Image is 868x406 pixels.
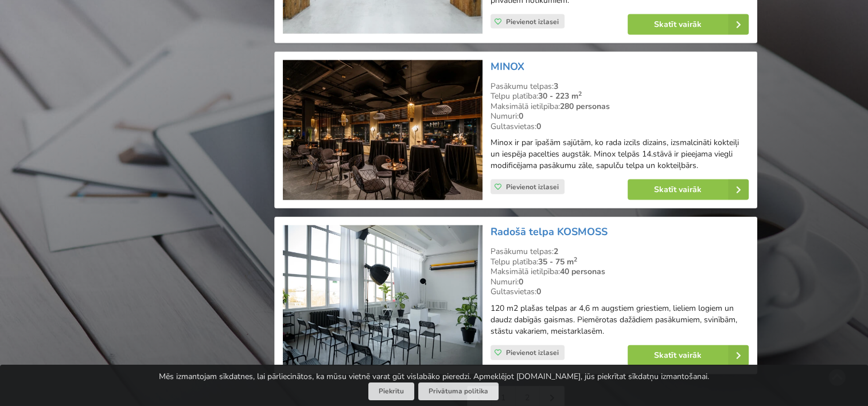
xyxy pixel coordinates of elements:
[628,14,749,35] a: Skatīt vairāk
[506,17,559,26] span: Pievienot izlasei
[574,255,577,264] sup: 2
[538,256,577,267] strong: 35 - 75 m
[283,60,482,201] img: Neierastas vietas | Rīga | MINOX
[491,277,749,287] div: Numuri:
[491,60,524,73] a: MINOX
[519,276,523,287] strong: 0
[491,101,749,112] div: Maksimālā ietilpība:
[491,225,608,239] a: Radošā telpa KOSMOSS
[491,81,749,92] div: Pasākumu telpas:
[536,121,541,132] strong: 0
[491,111,749,122] div: Numuri:
[554,246,558,257] strong: 2
[491,257,749,267] div: Telpu platība:
[506,182,559,192] span: Pievienot izlasei
[368,382,414,400] button: Piekrītu
[491,287,749,297] div: Gultasvietas:
[578,89,582,98] sup: 2
[628,345,749,366] a: Skatīt vairāk
[491,122,749,132] div: Gultasvietas:
[560,101,610,112] strong: 280 personas
[491,247,749,257] div: Pasākumu telpas:
[519,111,523,122] strong: 0
[491,303,749,337] p: 120 m2 plašas telpas ar 4,6 m augstiem griestiem, lieliem logiem un daudz dabīgās gaismas. Piemēr...
[538,91,582,101] strong: 30 - 223 m
[491,267,749,277] div: Maksimālā ietilpība:
[418,382,499,400] a: Privātuma politika
[628,179,749,200] a: Skatīt vairāk
[283,225,482,366] img: Neierastas vietas | Rīga | Radošā telpa KOSMOSS
[554,81,558,92] strong: 3
[536,286,541,297] strong: 0
[491,91,749,101] div: Telpu platība:
[491,137,749,171] p: Minox ir par īpašām sajūtām, ko rada izcils dizains, izsmalcināti kokteiļi un iespēja pacelties a...
[560,266,605,277] strong: 40 personas
[506,348,559,357] span: Pievienot izlasei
